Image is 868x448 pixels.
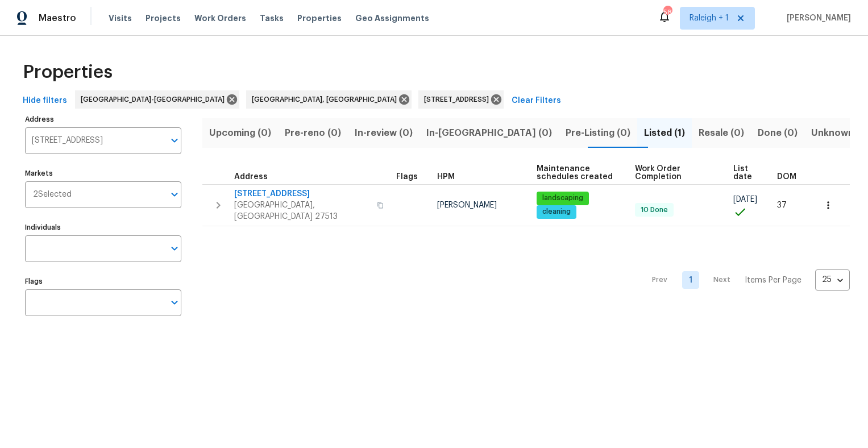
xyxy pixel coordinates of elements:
span: HPM [437,173,455,181]
span: In-review (0) [355,125,413,141]
span: [STREET_ADDRESS] [424,94,493,105]
span: 37 [777,201,787,209]
span: [GEOGRAPHIC_DATA], [GEOGRAPHIC_DATA] [252,94,401,105]
span: List date [733,165,758,181]
div: [GEOGRAPHIC_DATA]-[GEOGRAPHIC_DATA] [75,90,239,109]
div: 25 [815,265,850,294]
span: [PERSON_NAME] [437,201,497,209]
span: Hide filters [23,94,67,108]
nav: Pagination Navigation [641,233,850,327]
span: Properties [297,13,342,24]
span: Maintenance schedules created [537,165,616,181]
button: Hide filters [18,90,72,111]
span: [GEOGRAPHIC_DATA]-[GEOGRAPHIC_DATA] [81,94,229,105]
button: Open [167,132,182,148]
span: Upcoming (0) [209,125,271,141]
button: Open [167,186,182,202]
span: landscaping [538,193,588,203]
span: Resale (0) [699,125,744,141]
p: Items Per Page [745,275,801,286]
span: 2 Selected [33,190,72,200]
span: Maestro [39,13,76,24]
span: Clear Filters [512,94,561,108]
span: Flags [396,173,418,181]
span: Properties [23,67,113,78]
span: 10 Done [636,205,672,215]
button: Open [167,240,182,256]
div: [GEOGRAPHIC_DATA], [GEOGRAPHIC_DATA] [246,90,412,109]
label: Flags [25,278,181,285]
div: 58 [663,7,671,18]
div: [STREET_ADDRESS] [418,90,504,109]
span: Pre-reno (0) [285,125,341,141]
span: Work Orders [194,13,246,24]
span: Visits [109,13,132,24]
span: Geo Assignments [355,13,429,24]
span: Work Order Completion [635,165,714,181]
span: Raleigh + 1 [690,13,729,24]
button: Clear Filters [507,90,566,111]
button: Open [167,294,182,310]
span: Tasks [260,14,284,22]
span: [STREET_ADDRESS] [234,188,370,200]
span: [GEOGRAPHIC_DATA], [GEOGRAPHIC_DATA] 27513 [234,200,370,222]
span: In-[GEOGRAPHIC_DATA] (0) [426,125,552,141]
label: Markets [25,170,181,177]
span: DOM [777,173,796,181]
span: Projects [146,13,181,24]
span: Done (0) [758,125,798,141]
span: Pre-Listing (0) [566,125,630,141]
span: [DATE] [733,196,757,204]
span: cleaning [538,207,575,217]
a: Goto page 1 [682,271,699,289]
span: Address [234,173,268,181]
label: Address [25,116,181,123]
span: Listed (1) [644,125,685,141]
label: Individuals [25,224,181,231]
span: [PERSON_NAME] [782,13,851,24]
